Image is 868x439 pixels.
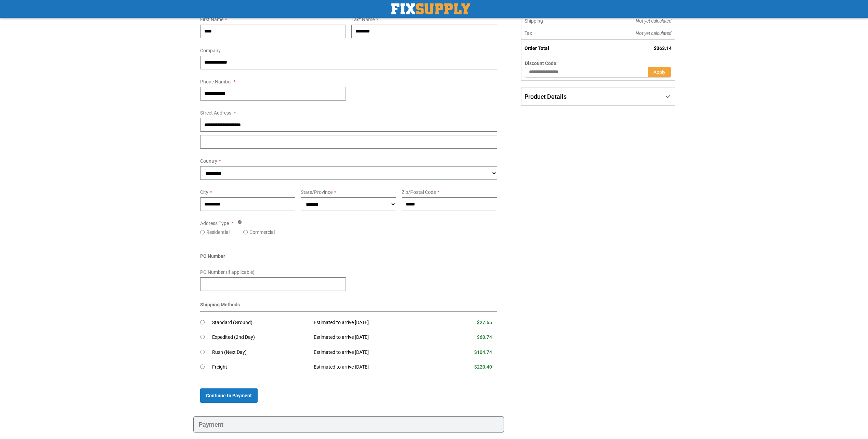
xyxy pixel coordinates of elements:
[477,320,492,325] span: $27.65
[309,345,441,360] td: Estimated to arrive [DATE]
[524,45,549,51] strong: Order Total
[193,416,504,433] div: Payment
[309,360,441,375] td: Estimated to arrive [DATE]
[200,48,221,53] span: Company
[200,388,258,403] button: Continue to Payment
[200,189,208,195] span: City
[351,17,375,22] span: Last Name
[391,3,470,14] a: store logo
[200,269,255,275] span: PO Number (if applicable)
[402,189,436,195] span: Zip/Postal Code
[477,334,492,340] span: $60.74
[474,364,492,370] span: $220.40
[200,110,231,116] span: Street Address
[206,229,230,236] label: Residential
[309,330,441,345] td: Estimated to arrive [DATE]
[200,253,497,263] div: PO Number
[521,27,590,40] th: Tax
[212,315,309,330] td: Standard (Ground)
[212,330,309,345] td: Expedited (2nd Day)
[648,67,671,78] button: Apply
[474,349,492,355] span: $104.74
[391,3,470,14] img: Fix Industrial Supply
[301,189,333,195] span: State/Province
[200,301,497,312] div: Shipping Methods
[309,315,441,330] td: Estimated to arrive [DATE]
[653,69,665,75] span: Apply
[200,221,229,226] span: Address Type
[654,45,672,51] span: $363.14
[524,93,567,100] span: Product Details
[212,360,309,375] td: Freight
[524,18,543,24] span: Shipping
[212,345,309,360] td: Rush (Next Day)
[206,393,252,398] span: Continue to Payment
[200,17,223,22] span: First Name
[525,61,558,66] span: Discount Code:
[636,30,672,36] span: Not yet calculated
[249,229,275,236] label: Commercial
[200,79,232,84] span: Phone Number
[636,18,672,24] span: Not yet calculated
[200,158,217,164] span: Country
